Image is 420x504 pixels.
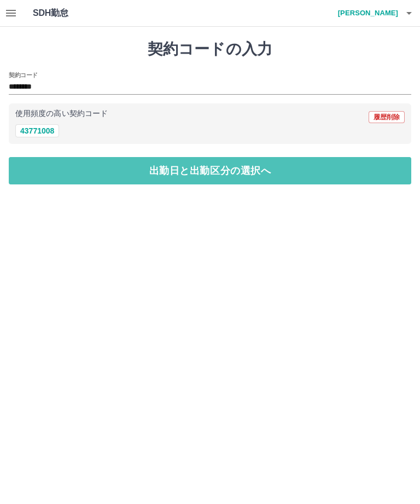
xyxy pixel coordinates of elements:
[9,157,411,184] button: 出勤日と出勤区分の選択へ
[369,111,405,123] button: 履歴削除
[15,124,59,137] button: 43771008
[15,110,108,118] p: 使用頻度の高い契約コード
[9,71,38,79] h2: 契約コード
[9,40,411,59] h1: 契約コードの入力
